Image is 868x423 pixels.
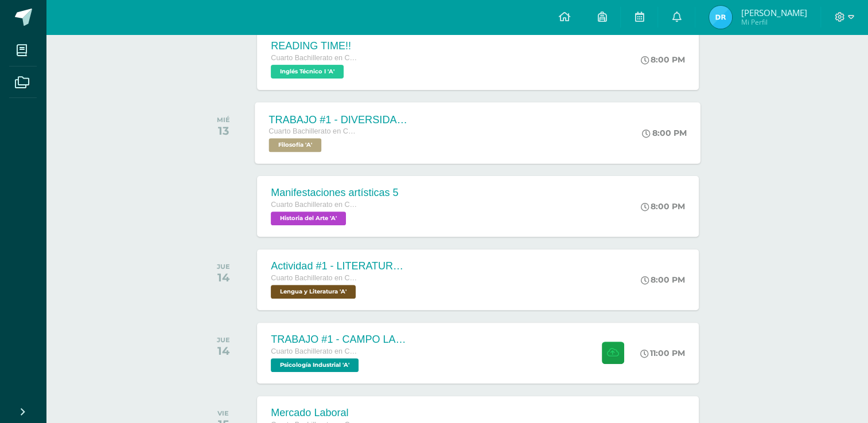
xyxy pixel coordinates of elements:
[643,128,687,138] div: 8:00 PM
[217,409,229,417] div: VIE
[217,124,230,138] div: 13
[641,201,685,211] div: 8:00 PM
[271,347,357,355] span: Cuarto Bachillerato en CCLL con Orientación en Diseño Gráfico
[271,274,357,282] span: Cuarto Bachillerato en CCLL con Orientación en Diseño Gráfico
[271,407,388,419] div: Mercado Laboral
[741,17,807,27] span: Mi Perfil
[271,358,359,372] span: Psicología Industrial 'A'
[217,271,230,284] div: 14
[217,336,230,344] div: JUE
[271,65,344,79] span: Inglés Técnico I 'A'
[641,54,685,65] div: 8:00 PM
[271,260,408,272] div: Actividad #1 - LITERATURA DEL NEOCLASICISMO
[269,138,322,152] span: Filosofía 'A'
[641,275,685,285] div: 8:00 PM
[217,116,230,124] div: MIÉ
[741,7,807,18] span: [PERSON_NAME]
[271,211,346,225] span: Historia del Arte 'A'
[269,127,356,135] span: Cuarto Bachillerato en CCLL con Orientación en Diseño Gráfico
[217,263,230,271] div: JUE
[269,113,408,126] div: TRABAJO #1 - DIVERSIDAD CULTURAL
[217,344,230,358] div: 14
[271,201,357,209] span: Cuarto Bachillerato en CCLL con Orientación en Diseño Gráfico
[709,6,732,29] img: cdec160f2c50c3310a63869b1866c3b4.png
[271,54,357,62] span: Cuarto Bachillerato en CCLL con Orientación en Diseño Gráfico
[271,40,357,52] div: READING TIME!!
[640,348,685,358] div: 11:00 PM
[271,187,398,199] div: Manifestaciones artísticas 5
[271,285,356,299] span: Lengua y Literatura 'A'
[271,334,408,346] div: TRABAJO #1 - CAMPO LABORAL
